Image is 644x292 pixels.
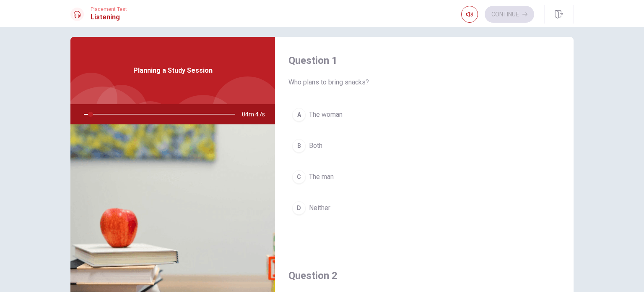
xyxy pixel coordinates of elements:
span: The woman [309,110,343,120]
button: CThe man [288,166,560,187]
h4: Question 2 [288,269,560,282]
button: DNeither [288,197,560,218]
span: Planning a Study Session [133,66,213,76]
button: BBoth [288,135,560,156]
button: AThe woman [288,104,560,125]
span: Who plans to bring snacks? [288,77,560,87]
span: Neither [309,203,330,213]
h4: Question 1 [288,54,560,67]
span: Placement Test [91,6,127,12]
span: The man [309,172,334,182]
div: D [292,201,306,215]
div: B [292,139,306,153]
span: 04m 47s [242,104,272,124]
div: C [292,170,306,184]
span: Both [309,141,322,151]
div: A [292,108,306,121]
h1: Listening [91,12,127,22]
